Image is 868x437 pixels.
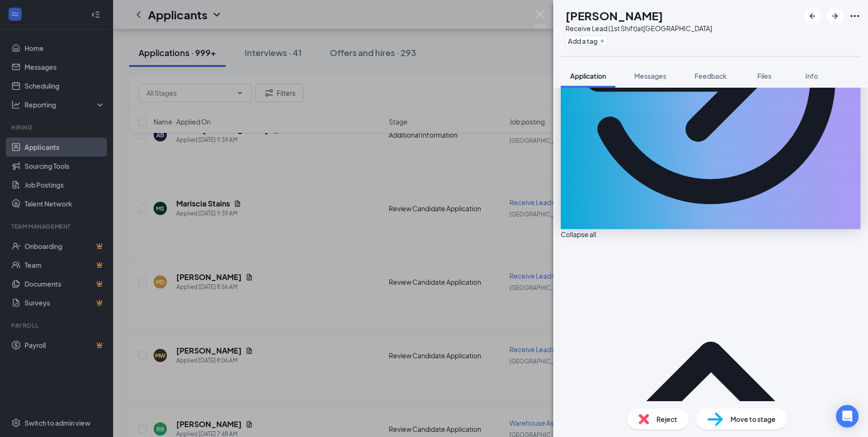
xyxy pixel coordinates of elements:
span: Files [757,72,771,80]
button: ArrowRight [827,8,843,25]
span: Application [570,72,606,80]
span: Move to stage [730,414,776,424]
span: Messages [634,72,666,80]
div: Open Intercom Messenger [836,405,859,428]
svg: Ellipses [849,10,860,22]
span: Collapse all [561,229,860,239]
svg: ArrowLeftNew [807,10,818,22]
span: Feedback [695,72,727,80]
button: ArrowLeftNew [804,8,821,25]
button: PlusAdd a tag [565,36,607,46]
h1: [PERSON_NAME] [565,8,663,24]
span: Info [805,72,818,80]
div: Receive Lead (1st Shift) at [GEOGRAPHIC_DATA] [565,24,712,33]
span: Reject [656,414,677,424]
svg: Plus [599,38,605,44]
svg: ArrowRight [829,10,841,22]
